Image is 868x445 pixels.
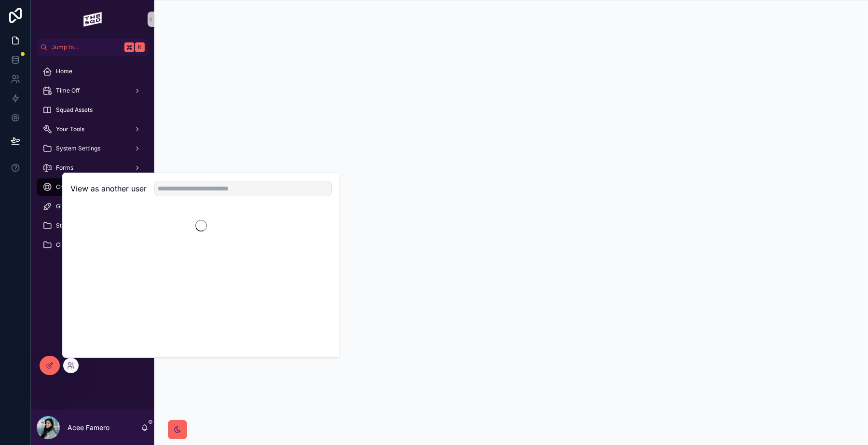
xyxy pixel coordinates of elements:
[37,39,149,56] button: Jump to...K
[37,63,149,80] a: Home
[37,198,149,215] a: Give Feedback
[31,56,154,266] div: scrollable content
[56,125,84,133] span: Your Tools
[83,12,102,27] img: App logo
[37,121,149,138] a: Your Tools
[136,43,144,51] span: K
[52,43,121,51] span: Jump to...
[37,236,149,254] a: Client Notifications
[56,67,72,75] span: Home
[56,241,108,249] span: Client Notifications
[37,178,149,196] a: Create New SiS Request
[70,183,147,194] h2: View as another user
[37,159,149,176] a: Forms
[56,87,80,94] span: Time Off
[37,140,149,157] a: System Settings
[68,423,109,432] p: Acee Famero
[37,101,149,119] a: Squad Assets
[37,217,149,234] a: Strategy Division
[56,164,73,172] span: Forms
[37,82,149,99] a: Time Off
[56,145,100,152] span: System Settings
[56,202,97,210] span: Give Feedback
[56,106,93,114] span: Squad Assets
[56,183,123,191] span: Create New SiS Request
[56,222,103,229] span: Strategy Division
